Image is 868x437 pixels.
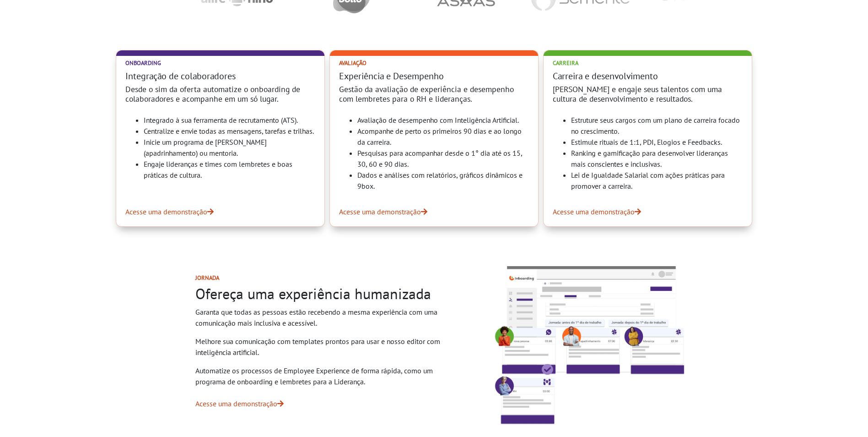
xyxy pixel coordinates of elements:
[553,84,743,104] h4: [PERSON_NAME] e engaje seus talentos com uma cultura de desenvolvimento e resultados.
[125,71,315,82] h3: Integração de colaboradores
[357,169,529,191] li: Dados e análises com relatórios, gráficos dinâmicos e 9box.
[339,60,529,66] h2: Avaliação
[571,147,743,169] li: Ranking e gamificação para desenvolver lideranças mais conscientes e inclusivas.
[357,126,529,147] li: Acompanhe de perto os primeiros 90 dias e ao longo da carreira.
[195,365,456,387] p: Automatize os processos de Employee Experience de forma rápida, como um programa de onboarding e ...
[144,158,315,180] li: Engaje lideranças e times com lembretes e boas práticas de cultura.
[553,206,743,217] a: Acesse uma demonstração
[125,206,315,217] a: Acesse uma demonstração
[357,115,529,126] li: Avaliação de desempenho com Inteligência Artificial.
[571,169,743,191] li: Lei de Igualdade Salarial com ações práticas para promover a carreira.
[553,71,743,82] h3: Carreira e desenvolvimento
[357,147,529,169] li: Pesquisas para acompanhar desde o 1° dia até os 15, 30, 60 e 90 dias.
[60,38,181,55] input: Acessar Agora
[553,60,743,66] h2: Carreira
[125,84,315,104] h4: Desde o sim da oferta automatize o onboarding de colaboradores e acompanhe em um só lugar.
[571,137,743,147] li: Estimule rituais de 1:1, PDI, Elogios e Feedbacks.
[195,399,284,408] a: Acesse uma demonstração
[339,71,529,82] h3: Experiência e Desempenho
[195,336,456,358] p: Melhore sua comunicação com templates prontos para usar e nosso editor com inteligência artificial.
[195,285,456,302] h2: Ofereça uma experiência humanizada
[571,115,743,137] li: Estruture seus cargos com um plano de carreira focado no crescimento.
[339,84,529,104] h4: Gestão da avaliação de experiência e desempenho com lembretes para o RH e lideranças.
[195,274,456,281] h2: Jornada
[125,60,315,66] h2: Onboarding
[144,115,315,126] li: Integrado à sua ferramenta de recrutamento (ATS).
[144,137,315,158] li: Inicie um programa de [PERSON_NAME] (apadrinhamento) ou mentoria.
[195,306,456,328] p: Garanta que todas as pessoas estão recebendo a mesma experiência com uma comunicação mais inclusi...
[339,206,529,217] a: Acesse uma demonstração
[485,262,688,428] img: Imagem da solução da Inbaording monstrando a jornada como comunicações enviandos antes e depois d...
[144,126,315,137] li: Centralize e envie todas as mensagens, tarefas e trilhas.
